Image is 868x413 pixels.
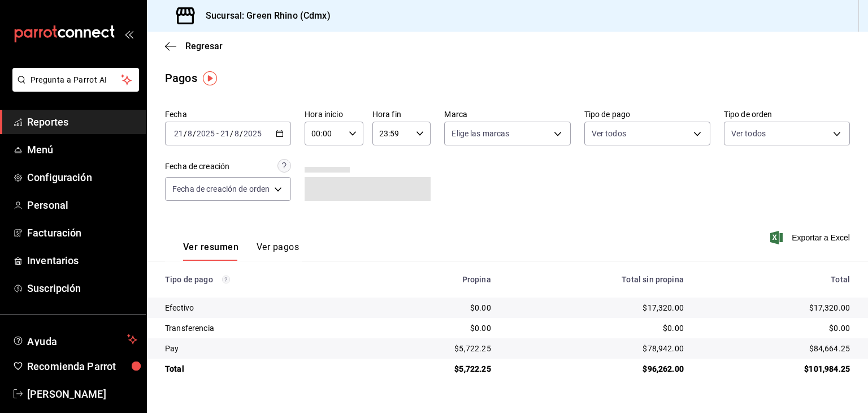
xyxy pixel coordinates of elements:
[185,41,223,51] span: Regresar
[27,359,137,374] span: Recomienda Parrot
[230,129,233,138] span: /
[165,322,359,334] div: Transferencia
[220,129,230,138] input: --
[184,129,187,138] span: /
[509,275,684,284] div: Total sin propina
[8,82,139,94] a: Pregunta a Parrot AI
[702,322,850,334] div: $0.00
[196,129,215,138] input: ----
[173,129,184,138] input: --
[31,74,121,86] span: Pregunta a Parrot AI
[124,29,133,38] button: open_drawer_menu
[27,333,123,346] span: Ayuda
[702,343,850,354] div: $84,664.25
[27,386,137,402] span: [PERSON_NAME]
[702,302,850,313] div: $17,320.00
[305,110,363,118] label: Hora inicio
[377,363,491,375] div: $5,722.25
[509,322,684,334] div: $0.00
[165,110,291,118] label: Fecha
[377,322,491,334] div: $0.00
[509,363,684,375] div: $96,262.00
[165,275,359,284] div: Tipo de pago
[27,170,137,185] span: Configuración
[27,281,137,296] span: Suscripción
[187,129,193,138] input: --
[257,242,299,261] button: Ver pagos
[27,225,137,240] span: Facturación
[216,129,219,138] span: -
[234,129,240,138] input: --
[444,110,570,118] label: Marca
[702,275,850,284] div: Total
[165,70,197,87] div: Pagos
[27,253,137,268] span: Inventarios
[27,142,137,157] span: Menú
[452,128,509,139] span: Elige las marcas
[27,197,137,213] span: Personal
[772,231,850,244] button: Exportar a Excel
[12,68,139,92] button: Pregunta a Parrot AI
[584,110,710,118] label: Tipo de pago
[222,276,230,283] svg: Los pagos realizados con Pay y otras terminales son montos brutos.
[592,128,626,139] span: Ver todos
[203,71,217,85] img: Tooltip marker
[27,114,137,130] span: Reportes
[183,242,238,261] button: Ver resumen
[172,183,270,195] span: Fecha de creación de orden
[509,343,684,354] div: $78,942.00
[165,343,359,354] div: Pay
[731,128,766,139] span: Ver todos
[165,302,359,313] div: Efectivo
[165,363,359,375] div: Total
[509,302,684,313] div: $17,320.00
[193,129,196,138] span: /
[724,110,850,118] label: Tipo de orden
[377,302,491,313] div: $0.00
[372,110,431,118] label: Hora fin
[183,242,299,261] div: navigation tabs
[702,363,850,375] div: $101,984.25
[165,161,229,173] div: Fecha de creación
[243,129,262,138] input: ----
[377,275,491,284] div: Propina
[240,129,243,138] span: /
[197,9,331,23] h3: Sucursal: Green Rhino (Cdmx)
[165,41,223,51] button: Regresar
[377,343,491,354] div: $5,722.25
